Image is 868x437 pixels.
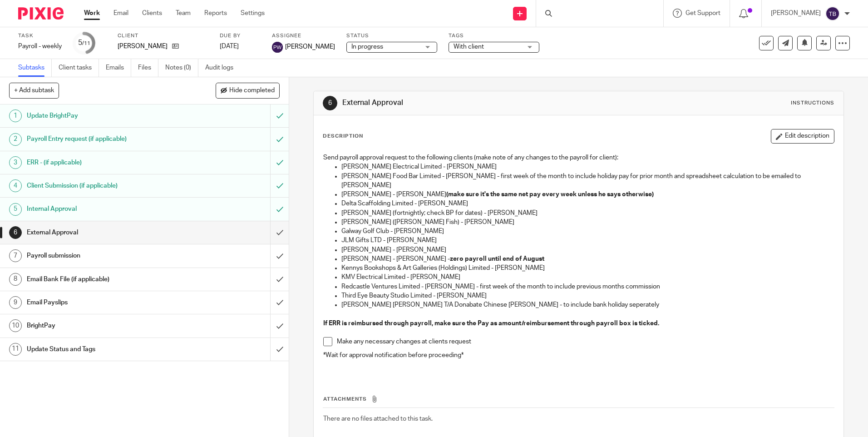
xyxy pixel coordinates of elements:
[9,156,22,169] div: 3
[686,10,720,16] span: Get Support
[341,273,833,282] p: KMV Electrical Limited - [PERSON_NAME]
[454,44,484,50] span: With client
[205,59,240,77] a: Audit logs
[118,32,208,40] label: Client
[9,226,22,239] div: 6
[341,162,833,171] p: [PERSON_NAME] Electrical Limited - [PERSON_NAME]
[27,343,183,356] h1: Update Status and Tags
[341,236,833,245] p: JLM Gifts LTD - [PERSON_NAME]
[27,273,183,286] h1: Email Bank File (if applicable)
[27,109,183,123] h1: Update BrightPay
[341,254,833,263] p: [PERSON_NAME] - [PERSON_NAME] -
[323,320,659,327] strong: If ERR is reimbursed through payroll, make sure the Pay as amount/reimbursement through payroll b...
[346,32,437,40] label: Status
[18,42,62,51] div: Payroll - weekly
[341,263,833,273] p: Kennys Bookshops & Art Galleries (Holdings) Limited - [PERSON_NAME]
[342,98,598,108] h1: External Approval
[27,296,183,309] h1: Email Payslips
[9,249,22,262] div: 7
[341,199,833,208] p: Delta Scaffolding Limited - [PERSON_NAME]
[27,156,183,169] h1: ERR - (if applicable)
[323,96,337,110] div: 6
[341,245,833,254] p: [PERSON_NAME] - [PERSON_NAME]
[771,9,821,18] p: [PERSON_NAME]
[9,109,22,122] div: 1
[341,300,833,309] p: [PERSON_NAME] [PERSON_NAME] T/A Donabate Chinese [PERSON_NAME] - to include bank holiday seperately
[27,249,183,263] h1: Payroll submission
[771,129,834,144] button: Edit description
[82,41,90,46] small: /11
[9,319,22,332] div: 10
[220,43,239,50] span: [DATE]
[220,32,261,40] label: Due by
[216,83,280,98] button: Hide completed
[337,337,833,346] p: Make any necessary changes at clients request
[323,397,367,402] span: Attachments
[341,190,833,199] p: [PERSON_NAME] - [PERSON_NAME]
[9,343,22,356] div: 11
[176,9,191,18] a: Team
[138,59,158,77] a: Files
[285,42,335,51] span: [PERSON_NAME]
[84,9,100,18] a: Work
[27,179,183,193] h1: Client Submission (if applicable)
[323,351,833,360] p: *Wait for approval notification before proceeding*
[9,179,22,192] div: 4
[229,87,275,94] span: Hide completed
[18,7,64,20] img: Pixie
[27,132,183,146] h1: Payroll Entry request (if applicable)
[341,218,833,227] p: [PERSON_NAME] ([PERSON_NAME] Fish) - [PERSON_NAME]
[351,44,383,50] span: In progress
[9,203,22,216] div: 5
[113,9,128,18] a: Email
[323,133,363,140] p: Description
[18,59,52,77] a: Subtasks
[341,209,833,218] p: [PERSON_NAME] (fortnightly; check BP for dates) - [PERSON_NAME]
[9,273,22,286] div: 8
[446,191,654,198] strong: (make sure it's the same net pay every week unless he says otherwise)
[341,227,833,236] p: Galway Golf Club - [PERSON_NAME]
[27,202,183,216] h1: Internal Approval
[825,6,840,21] img: svg%3E
[449,32,539,40] label: Tags
[78,38,90,48] div: 5
[341,291,833,300] p: Third Eye Beauty Studio Limited - [PERSON_NAME]
[323,153,833,162] p: Send payroll approval request to the following clients (make note of any changes to the payroll f...
[791,99,834,107] div: Instructions
[9,133,22,146] div: 2
[106,59,131,77] a: Emails
[450,256,544,262] strong: zero payroll until end of August
[27,319,183,333] h1: BrightPay
[27,226,183,239] h1: External Approval
[18,32,62,40] label: Task
[9,83,59,98] button: + Add subtask
[341,172,833,190] p: [PERSON_NAME] Food Bar Limited - [PERSON_NAME] - first week of the month to include holiday pay f...
[59,59,99,77] a: Client tasks
[118,42,168,51] p: [PERSON_NAME]
[241,9,265,18] a: Settings
[341,282,833,291] p: Redcastle Ventures Limited - [PERSON_NAME] - first week of the month to include previous months c...
[204,9,227,18] a: Reports
[9,296,22,309] div: 9
[323,416,433,422] span: There are no files attached to this task.
[142,9,162,18] a: Clients
[272,42,283,53] img: svg%3E
[272,32,335,40] label: Assignee
[165,59,198,77] a: Notes (0)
